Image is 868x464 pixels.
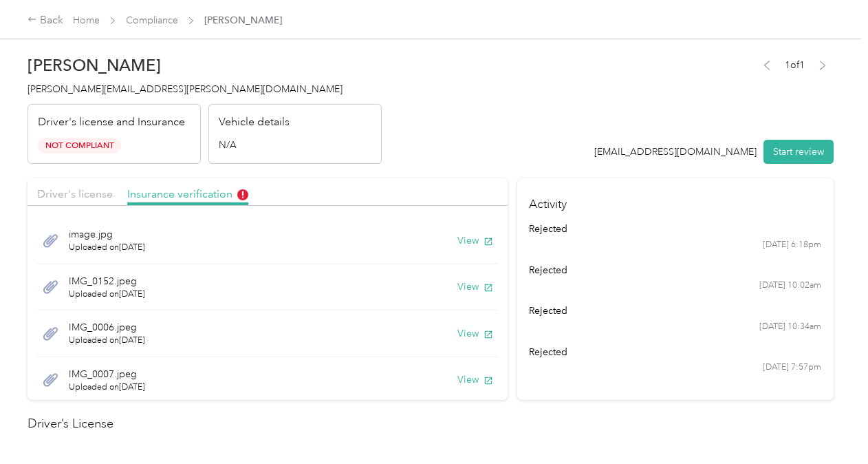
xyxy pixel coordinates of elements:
[529,222,821,236] div: rejected
[28,12,63,29] div: Back
[457,372,493,387] button: View
[219,138,237,152] span: N/A
[529,304,821,318] div: rejected
[594,145,757,159] div: [EMAIL_ADDRESS][DOMAIN_NAME]
[204,13,282,28] span: [PERSON_NAME]
[73,14,100,26] a: Home
[457,280,493,294] button: View
[529,263,821,277] div: rejected
[37,187,113,200] span: Driver's license
[28,83,343,95] span: [PERSON_NAME][EMAIL_ADDRESS][PERSON_NAME][DOMAIN_NAME]
[69,242,145,254] span: Uploaded on [DATE]
[69,335,145,347] span: Uploaded on [DATE]
[127,187,248,200] span: Insurance verification
[126,14,178,26] a: Compliance
[785,58,805,72] span: 1 of 1
[529,345,821,359] div: rejected
[69,367,145,381] span: IMG_0007.jpeg
[69,320,145,335] span: IMG_0006.jpeg
[759,280,821,292] time: [DATE] 10:02am
[517,178,834,222] h4: Activity
[219,114,290,131] p: Vehicle details
[763,361,821,374] time: [DATE] 7:57pm
[457,326,493,341] button: View
[763,140,834,164] button: Start review
[759,321,821,333] time: [DATE] 10:34am
[28,56,382,75] h2: [PERSON_NAME]
[38,114,185,131] p: Driver's license and Insurance
[763,239,821,251] time: [DATE] 6:18pm
[69,274,145,288] span: IMG_0152.jpeg
[69,288,145,301] span: Uploaded on [DATE]
[28,414,834,433] h2: Driver’s License
[457,233,493,248] button: View
[38,138,121,154] span: Not Compliant
[69,227,145,242] span: image.jpg
[69,381,145,394] span: Uploaded on [DATE]
[791,387,868,464] iframe: Everlance-gr Chat Button Frame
